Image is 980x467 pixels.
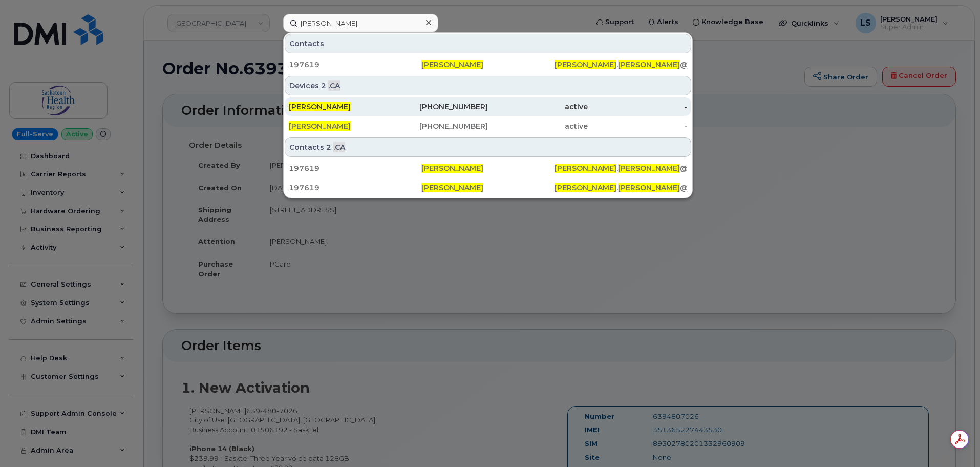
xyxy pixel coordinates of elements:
div: Contacts [285,34,691,53]
div: . @[PERSON_NAME][DOMAIN_NAME] [555,163,687,173]
span: [PERSON_NAME] [555,164,616,173]
div: . @[PERSON_NAME][DOMAIN_NAME] [555,59,687,70]
div: [PHONE_NUMBER] [389,121,488,131]
span: [PERSON_NAME] [421,60,483,69]
iframe: Messenger Launcher [935,422,972,459]
span: [PERSON_NAME] [618,183,680,192]
div: - [588,101,688,112]
span: [PERSON_NAME] [289,102,351,111]
span: 2 [321,80,326,91]
a: 197619[PERSON_NAME][PERSON_NAME].[PERSON_NAME]@[PERSON_NAME][DOMAIN_NAME] [285,55,691,74]
span: [PERSON_NAME] [555,60,616,69]
span: [PERSON_NAME] [555,183,616,192]
a: [PERSON_NAME][PHONE_NUMBER]active- [285,97,691,116]
div: 197619 [289,182,421,193]
div: - [588,121,688,131]
div: 197619 [289,59,421,70]
div: Contacts [285,137,691,157]
div: . @[PERSON_NAME][DOMAIN_NAME] [555,182,687,193]
span: 2 [326,142,331,152]
span: [PERSON_NAME] [421,183,483,192]
span: .CA [333,142,345,152]
a: 197619[PERSON_NAME][PERSON_NAME].[PERSON_NAME]@[PERSON_NAME][DOMAIN_NAME] [285,178,691,197]
span: [PERSON_NAME] [618,60,680,69]
div: Devices [285,76,691,95]
a: [PERSON_NAME][PHONE_NUMBER]active- [285,117,691,135]
span: .CA [328,80,340,91]
span: [PERSON_NAME] [618,164,680,173]
div: active [488,101,588,112]
div: active [488,121,588,131]
div: 197619 [289,163,421,173]
span: [PERSON_NAME] [289,121,351,131]
span: [PERSON_NAME] [421,164,483,173]
div: [PHONE_NUMBER] [389,101,488,112]
a: 197619[PERSON_NAME][PERSON_NAME].[PERSON_NAME]@[PERSON_NAME][DOMAIN_NAME] [285,159,691,177]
